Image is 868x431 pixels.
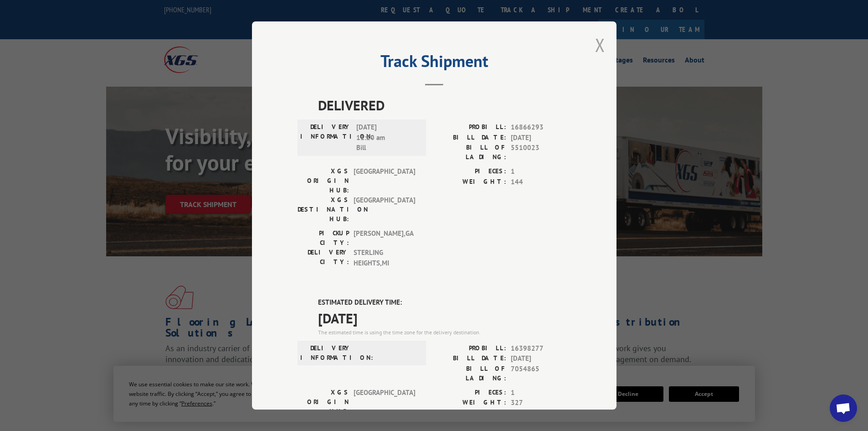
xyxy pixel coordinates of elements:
div: Open chat [830,395,857,422]
label: BILL DATE: [434,353,506,364]
label: WEIGHT: [434,398,506,408]
label: PROBILL: [434,343,506,354]
label: XGS ORIGIN HUB: [298,166,349,195]
label: XGS ORIGIN HUB: [298,388,349,416]
span: 16866293 [511,122,571,133]
label: WEIGHT: [434,177,506,187]
span: 1 [511,166,571,177]
label: ESTIMATED DELIVERY TIME: [318,297,571,308]
span: [DATE] [511,133,571,143]
span: [PERSON_NAME] , GA [354,228,415,248]
label: PICKUP CITY: [298,228,349,248]
span: 5510023 [511,143,571,162]
span: [GEOGRAPHIC_DATA] [354,166,415,195]
span: 327 [511,398,571,408]
h2: Track Shipment [298,55,571,72]
span: [GEOGRAPHIC_DATA] [354,195,415,224]
span: 144 [511,177,571,187]
label: BILL OF LADING: [434,143,506,162]
label: BILL DATE: [434,133,506,143]
button: Close modal [595,33,605,57]
label: PIECES: [434,166,506,177]
span: [DATE] 11:20 am Bill [356,122,418,153]
span: [GEOGRAPHIC_DATA] [354,388,415,416]
span: 7054865 [511,364,571,383]
label: DELIVERY INFORMATION: [300,343,352,363]
label: PIECES: [434,388,506,398]
span: DELIVERED [318,95,571,115]
span: STERLING HEIGHTS , MI [354,248,415,268]
label: DELIVERY INFORMATION: [300,122,352,153]
span: 1 [511,388,571,398]
span: [DATE] [318,308,571,328]
div: The estimated time is using the time zone for the delivery destination. [318,328,571,337]
label: PROBILL: [434,122,506,133]
span: 16398277 [511,343,571,354]
label: DELIVERY CITY: [298,248,349,268]
label: XGS DESTINATION HUB: [298,195,349,224]
span: [DATE] [511,353,571,364]
label: BILL OF LADING: [434,364,506,383]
